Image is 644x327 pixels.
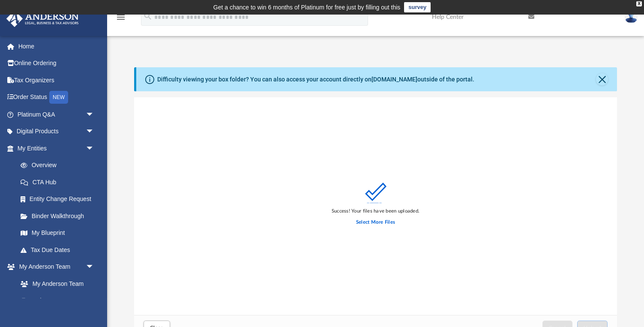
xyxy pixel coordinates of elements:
div: Get a chance to win 6 months of Platinum for free just by filling out this [213,2,401,12]
button: Close [596,73,608,85]
div: close [636,1,642,6]
a: Overview [12,157,107,174]
a: My Entitiesarrow_drop_down [6,140,107,157]
a: My Anderson Teamarrow_drop_down [6,258,103,276]
a: My Blueprint [12,225,103,242]
span: arrow_drop_down [86,140,103,157]
span: arrow_drop_down [86,106,103,123]
label: Select More Files [356,219,395,226]
a: [DOMAIN_NAME] [371,76,417,83]
a: Entity Change Request [12,191,107,208]
a: Tax Due Dates [12,241,107,258]
img: User Pic [625,11,638,23]
a: Order StatusNEW [6,89,107,106]
div: Success! Your files have been uploaded. [332,207,419,215]
a: Tax Organizers [6,72,107,89]
a: Platinum Q&Aarrow_drop_down [6,106,107,123]
a: Anderson System [12,292,103,309]
a: menu [116,16,126,22]
i: search [143,12,153,21]
div: Difficulty viewing your box folder? You can also access your account directly on outside of the p... [157,75,474,84]
a: survey [404,2,431,12]
img: Anderson Advisors Platinum Portal [4,10,81,27]
span: arrow_drop_down [86,258,103,276]
a: Home [6,38,107,55]
a: Online Ordering [6,55,107,72]
a: Binder Walkthrough [12,207,107,225]
a: Digital Productsarrow_drop_down [6,123,107,140]
a: My Anderson Team [12,275,99,292]
i: menu [116,12,126,22]
a: CTA Hub [12,174,107,191]
span: arrow_drop_down [86,123,103,141]
div: NEW [49,91,68,104]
